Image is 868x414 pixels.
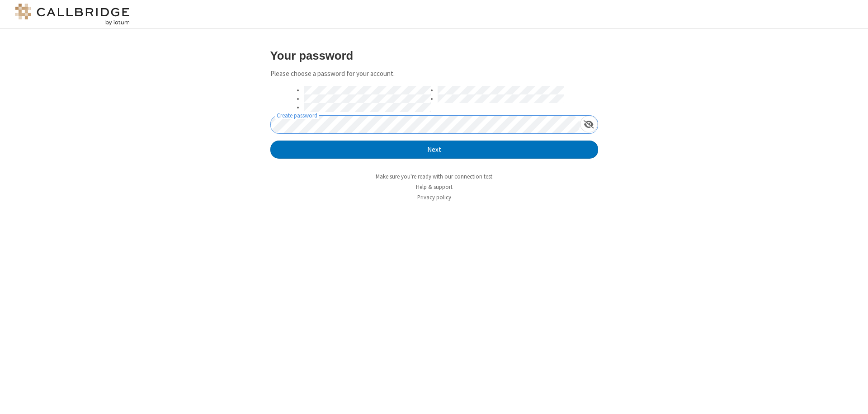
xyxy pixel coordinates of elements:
p: Please choose a password for your account. [270,69,598,79]
button: Next [270,141,598,159]
a: Help & support [416,183,453,191]
a: Make sure you're ready with our connection test [376,173,492,180]
img: logo@2x.png [14,4,131,25]
a: Privacy policy [417,193,451,201]
h3: Your password [270,49,598,62]
div: Show password [580,116,598,132]
input: Create password [271,116,580,133]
